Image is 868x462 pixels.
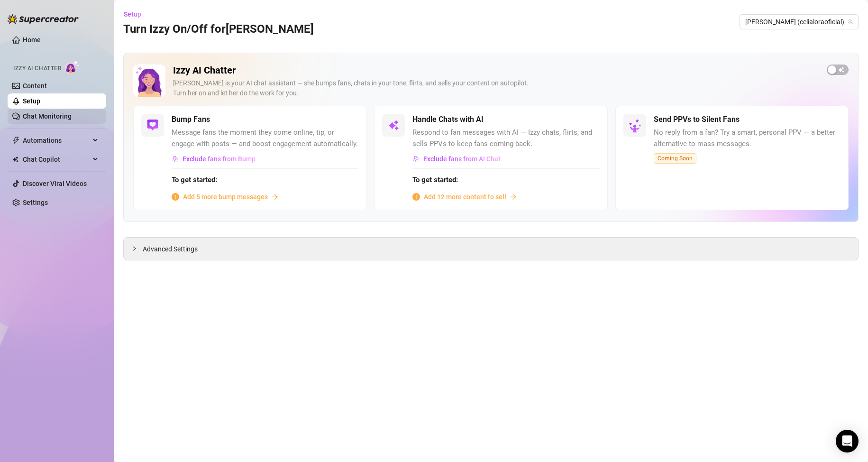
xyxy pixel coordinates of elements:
span: thunderbolt [12,137,20,144]
span: Chat Copilot [23,152,90,167]
a: Chat Monitoring [23,112,72,120]
img: silent-fans-ppv-o-N6Mmdf.svg [629,119,644,134]
span: No reply from a fan? Try a smart, personal PPV — a better alternative to mass messages. [654,127,841,149]
h5: Send PPVs to Silent Fans [654,114,740,125]
span: Exclude fans from Bump [183,155,256,163]
span: info-circle [412,193,420,201]
img: svg%3e [172,156,179,162]
div: collapsed [131,243,143,254]
span: Coming Soon [654,153,696,164]
img: svg%3e [413,156,420,162]
span: Add 12 more content to sell [424,192,506,202]
span: Message fans the moment they come online, tip, or engage with posts — and boost engagement automa... [172,127,358,149]
span: Advanced Settings [143,244,198,254]
strong: To get started: [172,176,217,184]
button: Exclude fans from Bump [172,151,256,166]
span: Respond to fan messages with AI — Izzy chats, flirts, and sells PPVs to keep fans coming back. [412,127,599,149]
span: Izzy AI Chatter [13,64,61,73]
span: team [848,19,853,25]
img: AI Chatter [65,60,80,74]
img: Izzy AI Chatter [133,65,165,97]
span: Exclude fans from AI Chat [423,155,501,163]
h3: Turn Izzy On/Off for [PERSON_NAME] [123,22,314,37]
span: info-circle [172,193,179,201]
img: Chat Copilot [12,156,18,163]
a: Setup [23,97,40,105]
button: Exclude fans from AI Chat [412,151,501,166]
img: logo-BBDzfeDw.svg [8,14,79,24]
a: Home [23,36,41,44]
span: Automations [23,133,90,148]
div: Open Intercom Messenger [836,430,859,453]
button: Setup [123,7,149,22]
span: Setup [124,10,141,18]
span: Add 5 more bump messages [183,192,268,202]
img: svg%3e [388,120,399,131]
a: Discover Viral Videos [23,180,87,187]
h5: Handle Chats with AI [412,114,484,125]
strong: To get started: [412,176,458,184]
span: collapsed [131,246,137,251]
h5: Bump Fans [172,114,210,125]
a: Settings [23,199,48,206]
h2: Izzy AI Chatter [173,65,819,76]
span: arrow-right [272,194,278,200]
div: [PERSON_NAME] is your AI chat assistant — she bumps fans, chats in your tone, flirts, and sells y... [173,78,819,98]
span: arrow-right [510,194,517,200]
a: Content [23,82,47,90]
span: Celia (celialoraoficial) [745,15,853,29]
img: svg%3e [147,120,158,131]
